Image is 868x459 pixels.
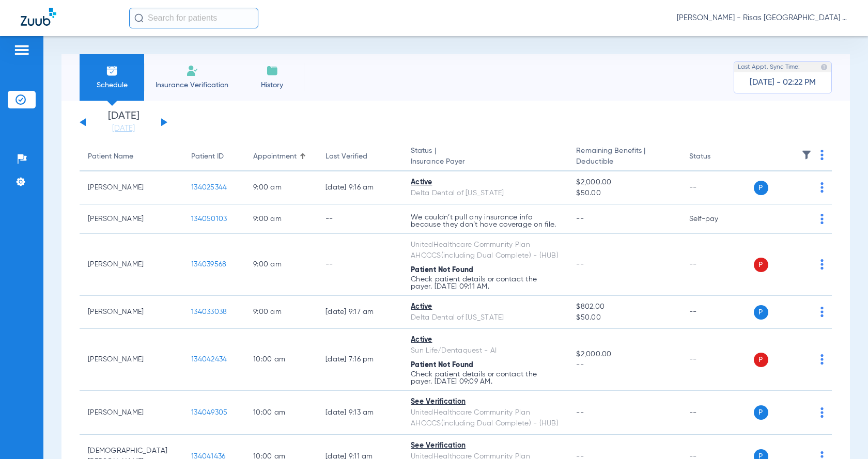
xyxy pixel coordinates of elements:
th: Status [681,143,751,171]
td: -- [681,171,751,204]
td: 9:00 AM [245,171,317,204]
span: Deductible [576,156,672,167]
p: Check patient details or contact the payer. [DATE] 09:11 AM. [411,276,560,290]
td: [DATE] 9:13 AM [317,391,402,435]
div: UnitedHealthcare Community Plan AHCCCS(including Dual Complete) - (HUB) [411,240,560,261]
th: Status | [402,143,568,171]
div: See Verification [411,397,560,407]
td: -- [317,204,402,234]
img: Schedule [106,65,118,77]
img: group-dot-blue.svg [820,407,824,418]
img: group-dot-blue.svg [820,307,824,317]
img: Search Icon [134,13,144,23]
input: Search for patients [129,8,258,28]
td: [PERSON_NAME] [80,296,183,329]
div: Patient ID [191,151,237,162]
div: Last Verified [326,151,367,162]
span: $2,000.00 [576,349,672,360]
span: 134042434 [191,356,227,363]
span: [PERSON_NAME] - Risas [GEOGRAPHIC_DATA] General [677,13,847,23]
td: 9:00 AM [245,204,317,234]
td: [PERSON_NAME] [80,329,183,391]
img: Manual Insurance Verification [186,65,198,77]
span: P [754,405,768,420]
td: [PERSON_NAME] [80,171,183,204]
td: [PERSON_NAME] [80,204,183,234]
img: group-dot-blue.svg [820,214,824,224]
img: group-dot-blue.svg [820,259,824,270]
div: Active [411,177,560,188]
span: 134033038 [191,308,227,315]
img: group-dot-blue.svg [820,150,824,160]
span: History [247,80,297,90]
td: 9:00 AM [245,296,317,329]
td: -- [681,296,751,329]
img: group-dot-blue.svg [820,354,824,365]
div: Active [411,335,560,345]
td: 10:00 AM [245,329,317,391]
div: Last Verified [326,151,394,162]
div: Patient Name [88,151,175,162]
td: 9:00 AM [245,234,317,296]
td: [DATE] 9:17 AM [317,296,402,329]
td: [DATE] 7:16 PM [317,329,402,391]
span: Last Appt. Sync Time: [738,62,800,72]
span: P [754,181,768,195]
div: See Verification [411,440,560,451]
img: Zuub Logo [21,8,56,26]
td: -- [681,329,751,391]
div: UnitedHealthcare Community Plan AHCCCS(including Dual Complete) - (HUB) [411,407,560,429]
span: Patient Not Found [411,266,473,274]
td: -- [681,234,751,296]
span: -- [576,261,584,268]
td: -- [317,234,402,296]
img: History [266,65,278,77]
div: Active [411,302,560,312]
p: We couldn’t pull any insurance info because they don’t have coverage on file. [411,214,560,228]
td: [DATE] 9:16 AM [317,171,402,204]
div: Delta Dental of [US_STATE] [411,312,560,323]
div: Sun Life/Dentaquest - AI [411,345,560,356]
span: -- [576,409,584,416]
span: 134050103 [191,215,227,223]
th: Remaining Benefits | [568,143,680,171]
a: [DATE] [92,123,154,134]
div: Patient Name [88,151,133,162]
span: Schedule [87,80,136,90]
img: hamburger-icon [13,44,30,56]
span: -- [576,360,672,371]
td: 10:00 AM [245,391,317,435]
td: [PERSON_NAME] [80,391,183,435]
span: $50.00 [576,188,672,199]
span: Patient Not Found [411,361,473,369]
span: P [754,353,768,367]
span: $50.00 [576,312,672,323]
td: [PERSON_NAME] [80,234,183,296]
td: -- [681,391,751,435]
div: Appointment [253,151,297,162]
li: [DATE] [92,111,154,134]
span: $2,000.00 [576,177,672,188]
span: P [754,305,768,320]
span: $802.00 [576,302,672,312]
div: Appointment [253,151,309,162]
p: Check patient details or contact the payer. [DATE] 09:09 AM. [411,371,560,385]
td: Self-pay [681,204,751,234]
div: Delta Dental of [US_STATE] [411,188,560,199]
span: P [754,258,768,272]
span: Insurance Payer [411,156,560,167]
span: -- [576,215,584,223]
span: [DATE] - 02:22 PM [750,77,816,88]
span: 134049305 [191,409,227,416]
div: Patient ID [191,151,224,162]
img: last sync help info [820,64,828,71]
span: 134025344 [191,184,227,191]
span: 134039568 [191,261,226,268]
img: group-dot-blue.svg [820,182,824,193]
img: filter.svg [801,150,812,160]
span: Insurance Verification [152,80,232,90]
